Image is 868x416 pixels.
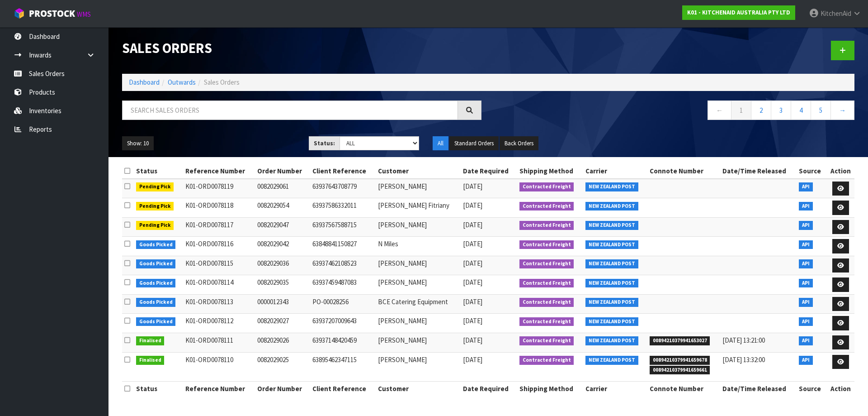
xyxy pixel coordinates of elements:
[585,317,638,326] span: NEW ZEALAND POST
[799,182,813,191] span: API
[585,279,638,288] span: NEW ZEALAND POST
[463,259,482,268] span: [DATE]
[461,381,517,396] th: Date Required
[791,100,811,120] a: 4
[585,240,638,249] span: NEW ZEALAND POST
[255,314,310,333] td: 0082029027
[433,136,448,151] button: All
[585,298,638,307] span: NEW ZEALAND POST
[519,356,574,365] span: Contracted Freight
[500,136,538,151] button: Back Orders
[495,100,854,123] nav: Page navigation
[519,279,574,288] span: Contracted Freight
[830,100,854,120] a: →
[826,381,854,396] th: Action
[14,8,25,19] img: cube-alt.png
[376,164,461,178] th: Customer
[136,240,176,249] span: Goods Picked
[583,381,647,396] th: Carrier
[255,179,310,198] td: 0082029061
[585,221,638,230] span: NEW ZEALAND POST
[647,381,720,396] th: Connote Number
[134,164,183,178] th: Status
[310,333,376,352] td: 63937148420459
[519,202,574,211] span: Contracted Freight
[136,336,165,345] span: Finalised
[585,182,638,191] span: NEW ZEALAND POST
[183,256,255,275] td: K01-ORD0078115
[722,355,765,364] span: [DATE] 13:32:00
[376,275,461,295] td: [PERSON_NAME]
[310,294,376,314] td: PO-00028256
[376,333,461,352] td: [PERSON_NAME]
[517,164,583,178] th: Shipping Method
[519,317,574,326] span: Contracted Freight
[310,352,376,381] td: 63895462347115
[585,202,638,211] span: NEW ZEALAND POST
[255,352,310,381] td: 0082029025
[183,381,255,396] th: Reference Number
[771,100,791,120] a: 3
[585,259,638,268] span: NEW ZEALAND POST
[731,100,751,120] a: 1
[720,164,797,178] th: Date/Time Released
[708,100,731,120] a: ←
[797,381,826,396] th: Source
[519,221,574,230] span: Contracted Freight
[136,221,174,230] span: Pending Pick
[463,239,482,248] span: [DATE]
[183,164,255,178] th: Reference Number
[310,381,376,396] th: Client Reference
[463,336,482,344] span: [DATE]
[376,352,461,381] td: [PERSON_NAME]
[255,333,310,352] td: 0082029026
[650,336,710,345] span: 00894210379941653027
[799,259,813,268] span: API
[310,256,376,275] td: 63937462108523
[376,179,461,198] td: [PERSON_NAME]
[463,220,482,229] span: [DATE]
[255,237,310,256] td: 0082029042
[797,164,826,178] th: Source
[799,356,813,365] span: API
[136,298,176,307] span: Goods Picked
[376,256,461,275] td: [PERSON_NAME]
[204,78,240,86] span: Sales Orders
[811,100,831,120] a: 5
[310,164,376,178] th: Client Reference
[585,356,638,365] span: NEW ZEALAND POST
[376,237,461,256] td: N Miles
[122,41,481,56] h1: Sales Orders
[519,336,574,345] span: Contracted Freight
[650,366,710,375] span: 00894210379941659661
[583,164,647,178] th: Carrier
[136,202,174,211] span: Pending Pick
[449,136,499,151] button: Standard Orders
[650,356,710,365] span: 00894210379941659678
[183,314,255,333] td: K01-ORD0078112
[255,164,310,178] th: Order Number
[463,316,482,325] span: [DATE]
[799,317,813,326] span: API
[183,333,255,352] td: K01-ORD0078111
[799,221,813,230] span: API
[255,256,310,275] td: 0082029036
[29,8,75,19] span: ProStock
[376,217,461,237] td: [PERSON_NAME]
[376,294,461,314] td: BCE Catering Equipment
[310,198,376,218] td: 63937586332011
[314,139,335,147] strong: Status:
[519,182,574,191] span: Contracted Freight
[310,217,376,237] td: 63937567588715
[376,314,461,333] td: [PERSON_NAME]
[376,381,461,396] th: Customer
[647,164,720,178] th: Connote Number
[585,336,638,345] span: NEW ZEALAND POST
[463,278,482,287] span: [DATE]
[255,198,310,218] td: 0082029054
[255,275,310,295] td: 0082029035
[77,10,91,19] small: WMS
[519,259,574,268] span: Contracted Freight
[720,381,797,396] th: Date/Time Released
[255,381,310,396] th: Order Number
